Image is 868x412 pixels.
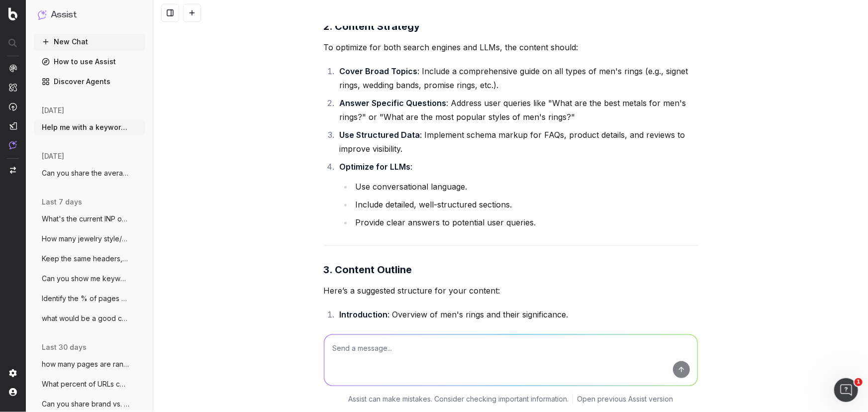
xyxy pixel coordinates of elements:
[353,180,698,194] li: Use conversational language.
[353,215,698,229] li: Provide clear answers to potential user queries.
[34,231,145,247] button: How many jewelry style/occasion queries
[337,308,698,321] li: : Overview of men's rings and their significance.
[42,313,129,323] span: what would be a good category name for a
[51,8,77,22] h1: Assist
[42,122,129,132] span: Help me with a keyword strategy to rank
[42,214,129,224] span: What's the current INP of the site?
[34,251,145,267] button: Keep the same headers, but make the foll
[34,376,145,392] button: What percent of URLs containing "collect
[42,254,129,264] span: Keep the same headers, but make the foll
[577,394,673,404] a: Open previous Assist version
[324,20,420,32] strong: 2. Content Strategy
[34,356,145,372] button: how many pages are ranking for the term
[340,162,411,172] strong: Optimize for LLMs
[353,198,698,211] li: Include detailed, well-structured sections.
[337,96,698,124] li: : Address user queries like "What are the best metals for men's rings?" or "What are the most pop...
[42,274,129,284] span: Can you show me keywords that have [PERSON_NAME]
[38,8,141,22] button: Assist
[9,122,17,130] img: Studio
[42,197,82,207] span: last 7 days
[34,211,145,227] button: What's the current INP of the site?
[34,119,145,135] button: Help me with a keyword strategy to rank
[340,309,388,319] strong: Introduction
[834,378,858,402] iframe: Intercom live chat
[324,264,412,276] strong: 3. Content Outline
[42,151,64,161] span: [DATE]
[337,128,698,156] li: : Implement schema markup for FAQs, product details, and reviews to improve visibility.
[8,7,17,20] img: Botify logo
[34,291,145,307] button: Identify the % of pages on site with les
[34,310,145,326] button: what would be a good category name for a
[9,64,17,72] img: Analytics
[9,103,17,111] img: Activation
[38,10,47,19] img: Assist
[34,396,145,412] button: Can you share brand vs. non brand clicks
[34,165,145,181] button: Can you share the average click and CTR
[9,83,17,92] img: Intelligence
[9,388,17,396] img: My account
[42,168,129,178] span: Can you share the average click and CTR
[42,294,129,304] span: Identify the % of pages on site with les
[340,98,447,108] strong: Answer Specific Questions
[337,160,698,229] li: :
[34,74,145,90] a: Discover Agents
[340,66,418,76] strong: Cover Broad Topics
[34,271,145,287] button: Can you show me keywords that have [PERSON_NAME]
[42,342,87,352] span: last 30 days
[855,378,863,386] span: 1
[42,234,129,244] span: How many jewelry style/occasion queries
[324,40,698,54] p: To optimize for both search engines and LLMs, the content should:
[324,284,698,298] p: Here’s a suggested structure for your content:
[42,399,129,409] span: Can you share brand vs. non brand clicks
[34,54,145,70] a: How to use Assist
[42,105,64,115] span: [DATE]
[340,130,420,140] strong: Use Structured Data
[42,379,129,389] span: What percent of URLs containing "collect
[42,359,129,369] span: how many pages are ranking for the term
[348,394,569,404] p: Assist can make mistakes. Consider checking important information.
[34,34,145,50] button: New Chat
[10,167,16,174] img: Switch project
[337,64,698,92] li: : Include a comprehensive guide on all types of men's rings (e.g., signet rings, wedding bands, p...
[9,141,17,149] img: Assist
[9,369,17,377] img: Setting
